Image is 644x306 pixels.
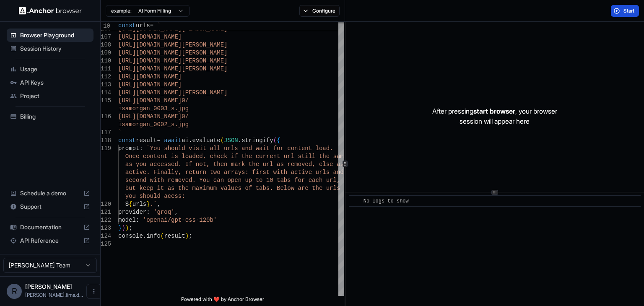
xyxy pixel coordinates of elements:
[125,153,301,160] span: Once content is loaded, check if the current url s
[20,31,90,39] span: Browser Playground
[157,137,160,144] span: =
[192,137,220,144] span: evaluate
[322,145,333,152] span: ad.
[150,22,153,29] span: =
[7,62,93,76] div: Usage
[136,217,139,223] span: :
[143,217,217,223] span: 'openai/gpt-oss-120b'
[101,216,110,224] div: 122
[20,236,80,245] span: API Reference
[129,225,132,231] span: ;
[164,233,185,239] span: result
[238,137,241,144] span: .
[301,169,344,176] span: ive urls and
[19,7,82,15] img: Anchor Logo
[118,22,136,29] span: const
[20,202,80,211] span: Support
[125,185,301,192] span: but keep it as the maximum values of tabs. Below a
[157,201,160,207] span: ,
[157,22,160,29] span: `
[164,137,182,144] span: await
[25,292,83,298] span: rickson.lima.dev@gmail.com
[20,92,90,100] span: Project
[7,42,93,55] div: Session History
[7,220,93,234] div: Documentation
[20,78,90,87] span: API Keys
[353,197,357,205] span: ​
[189,137,192,144] span: .
[101,224,110,232] div: 123
[174,209,178,215] span: ,
[125,201,129,207] span: $
[241,137,273,144] span: stringify
[20,223,80,231] span: Documentation
[224,137,238,144] span: JSON
[101,57,110,65] div: 110
[118,73,182,80] span: [URL][DOMAIN_NAME]
[118,41,227,48] span: [URL][DOMAIN_NAME][PERSON_NAME]
[118,145,139,152] span: prompt
[101,49,110,57] div: 109
[101,137,110,145] div: 118
[7,234,93,247] div: API Reference
[150,201,157,207] span: .`
[101,113,110,121] div: 116
[161,233,164,239] span: (
[118,105,189,112] span: isamorgan_0003_s.jpg
[118,57,227,64] span: [URL][DOMAIN_NAME][PERSON_NAME]
[20,112,90,121] span: Billing
[136,22,150,29] span: urls
[111,8,132,14] span: example:
[125,177,301,184] span: second with removed. You can open up to 10 tabs fo
[101,97,110,105] div: 115
[101,89,110,97] div: 114
[185,233,189,239] span: )
[25,283,72,290] span: Rickson Lima
[299,5,340,17] button: Configure
[7,200,93,213] div: Support
[101,240,110,248] div: 125
[7,110,93,123] div: Billing
[301,177,340,184] span: r each url,
[7,187,93,200] div: Schedule a demo
[118,209,146,215] span: provider
[189,233,192,239] span: ;
[7,76,93,89] div: API Keys
[101,73,110,81] div: 112
[118,89,227,96] span: [URL][DOMAIN_NAME][PERSON_NAME]
[182,113,189,120] span: 0/
[101,208,110,216] div: 121
[364,198,409,204] span: No logs to show
[301,185,340,192] span: re the urls
[118,233,143,239] span: console
[125,193,185,200] span: you should acess:
[118,49,227,56] span: [URL][DOMAIN_NAME][PERSON_NAME]
[139,145,143,152] span: :
[153,209,174,215] span: 'groq'
[118,81,182,88] span: [URL][DOMAIN_NAME]
[118,121,189,128] span: isamorgan_0002_s.jpg
[7,29,93,42] div: Browser Playground
[7,89,93,103] div: Project
[101,200,110,208] div: 120
[136,137,157,144] span: result
[118,97,182,104] span: [URL][DOMAIN_NAME]
[623,8,635,14] span: Start
[101,145,110,153] div: 119
[101,65,110,73] div: 111
[101,22,110,30] span: 10
[129,201,132,207] span: {
[20,44,90,53] span: Session History
[101,41,110,49] div: 108
[86,284,101,299] button: Open menu
[146,201,150,207] span: }
[118,65,227,72] span: [URL][DOMAIN_NAME][PERSON_NAME]
[118,137,136,144] span: const
[473,107,515,115] span: start browser
[146,209,150,215] span: :
[101,129,110,137] div: 117
[182,97,189,104] span: 0/
[118,217,136,223] span: model
[301,161,344,168] span: ved, else as
[125,169,301,176] span: active. Finally, return two arrays: first with act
